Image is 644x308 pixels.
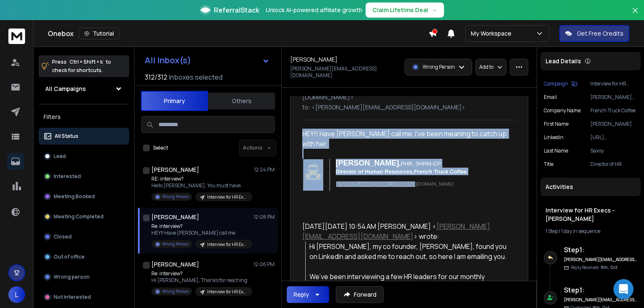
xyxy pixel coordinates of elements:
[590,107,637,114] p: French Truck Coffee
[138,52,276,69] button: All Inbox(s)
[8,286,25,303] button: L
[254,166,275,173] p: 12:24 PM
[54,274,90,280] p: Wrong person
[151,277,252,284] p: Hi [PERSON_NAME], Thanks for reaching
[564,285,637,295] h6: Step 1 :
[309,241,509,261] div: Hi [PERSON_NAME], my co founder, [PERSON_NAME], found you on LinkedIn and asked me to reach out, ...
[544,107,581,114] p: Company Name
[39,289,129,305] button: Not Interested
[338,181,454,186] a: [PERSON_NAME][EMAIL_ADDRESS][DOMAIN_NAME]
[151,166,199,174] h1: [PERSON_NAME]
[39,80,129,97] button: All Campaigns
[162,288,189,295] p: Wrong Person
[544,121,569,127] p: First Name
[590,161,637,168] p: Director of HR
[151,260,199,269] h1: [PERSON_NAME]
[303,159,323,191] img: photo
[366,3,444,18] button: Claim Lifetime Deal→
[54,153,66,160] p: Lead
[577,29,623,38] p: Get Free Credits
[54,213,104,220] p: Meeting Completed
[290,65,400,79] p: [PERSON_NAME][EMAIL_ADDRESS][DOMAIN_NAME]
[214,5,259,15] span: ReferralStack
[544,94,557,101] p: Email
[254,261,275,268] p: 12:06 PM
[39,128,129,145] button: All Status
[39,148,129,165] button: Lead
[302,103,516,111] p: to: <[PERSON_NAME][EMAIL_ADDRESS][DOMAIN_NAME]>
[141,91,208,111] button: Primary
[336,159,399,167] font: [PERSON_NAME]
[287,286,329,303] button: Reply
[151,176,252,182] p: RE: interview?
[52,58,111,75] p: Press to check for shortcuts.
[39,269,129,285] button: Wrong person
[162,194,189,200] p: Wrong Person
[39,228,129,245] button: Closed
[39,208,129,225] button: Meeting Completed
[207,241,247,248] p: Interview for HR Execs - [PERSON_NAME]
[54,294,91,300] p: Not Interested
[544,80,568,87] p: Campaign
[545,206,636,223] h1: Interview for HR Execs - [PERSON_NAME]
[564,256,637,263] h6: [PERSON_NAME][EMAIL_ADDRESS][DOMAIN_NAME]
[151,182,252,189] p: Hello [PERSON_NAME], You must have
[151,223,252,230] p: Re: interview?
[45,85,86,93] h1: All Campaigns
[479,64,493,70] p: Add to
[545,228,558,235] span: 1 Step
[423,64,455,70] p: Wrong Person
[544,161,553,168] p: Title
[590,94,637,101] p: [PERSON_NAME][EMAIL_ADDRESS][DOMAIN_NAME]
[68,57,104,67] span: Ctrl + Shift + k
[630,5,641,25] button: Close banner
[544,80,577,87] button: Campaign
[590,121,637,127] p: [PERSON_NAME]
[590,80,637,87] p: Interview for HR Execs - [PERSON_NAME]
[545,228,636,235] div: |
[414,168,467,175] span: French Truck Coffee
[39,111,129,123] h3: Filters
[54,193,95,200] p: Meeting Booked
[39,188,129,205] button: Meeting Booked
[561,228,600,235] span: 1 day in sequence
[145,56,191,65] h1: All Inbox(s)
[401,160,441,167] font: PHR, SHRM-CP
[613,279,634,299] div: Open Intercom Messenger
[151,270,252,277] p: Re: interview?
[590,134,637,141] p: [URL][DOMAIN_NAME]
[571,264,618,271] p: Reply Received
[254,214,275,220] p: 12:08 PM
[544,148,568,154] p: Last Name
[302,129,509,149] div: HEY!! Have [PERSON_NAME] call me. I've been meaning to catch up with her.
[48,28,428,39] div: Onebox
[564,297,637,303] h6: [PERSON_NAME][EMAIL_ADDRESS][DOMAIN_NAME]
[54,233,72,240] p: Closed
[54,254,85,260] p: Out of office
[145,72,167,82] span: 312 / 312
[162,241,189,247] p: Wrong Person
[266,6,362,14] p: Unlock AI-powered affiliate growth
[55,133,78,140] p: All Status
[336,160,401,167] b: ,
[471,29,515,38] p: My Workspace
[600,264,618,270] span: 9th, Oct
[336,286,384,303] button: Forward
[54,173,81,180] p: Interested
[79,28,119,39] button: Tutorial
[207,194,247,200] p: Interview for HR Execs - [PERSON_NAME]
[431,6,437,14] span: →
[293,290,309,299] div: Reply
[559,25,629,42] button: Get Free Credits
[544,134,563,141] p: linkedin
[169,72,223,82] h3: Inboxes selected
[39,248,129,265] button: Out of office
[564,245,637,255] h6: Step 1 :
[207,289,247,295] p: Interview for HR Execs - [PERSON_NAME]
[151,230,252,236] p: HEY!! Have [PERSON_NAME] call me.
[540,178,641,196] div: Activities
[590,148,637,154] p: Savoy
